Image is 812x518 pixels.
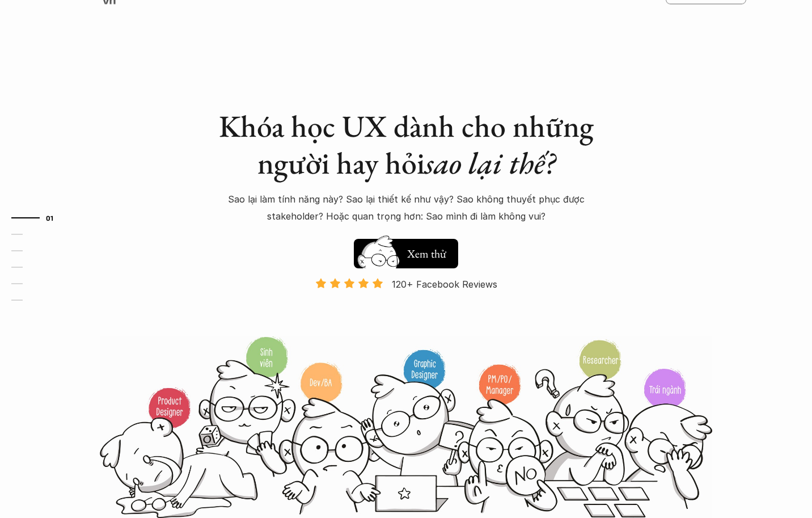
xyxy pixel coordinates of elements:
[46,214,54,222] strong: 01
[208,108,604,182] h1: Khóa học UX dành cho những người hay hỏi
[213,191,599,225] p: Sao lại làm tính năng này? Sao lại thiết kế như vậy? Sao không thuyết phục được stakeholder? Hoặc...
[407,246,446,262] h5: Xem thử
[305,277,507,335] a: 120+ Facebook Reviews
[392,276,497,293] p: 120+ Facebook Reviews
[354,233,458,268] a: Xem thử
[11,211,65,225] a: 01
[425,143,555,183] em: sao lại thế?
